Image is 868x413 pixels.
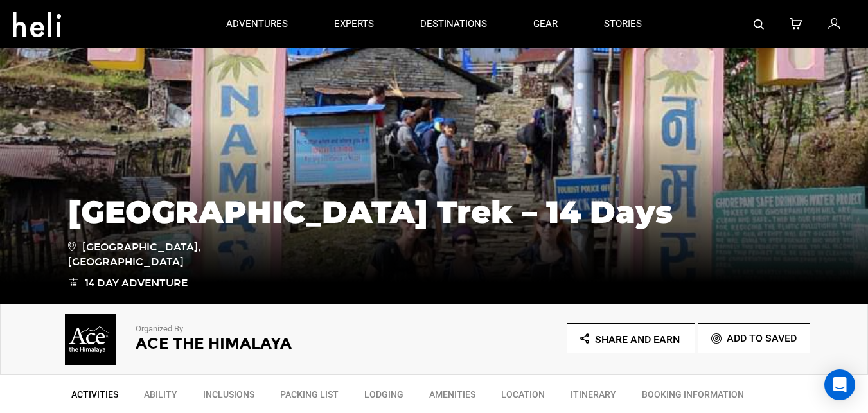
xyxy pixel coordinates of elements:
img: b3629ebb283e5c6268688a3516d82a00.png [58,314,123,365]
img: search-bar-icon.svg [754,19,764,30]
span: 14 Day Adventure [85,276,188,291]
span: Share and Earn [595,333,680,346]
span: Add To Saved [727,332,797,344]
div: Open Intercom Messenger [824,369,855,400]
p: adventures [226,17,288,31]
p: destinations [420,17,487,31]
h1: [GEOGRAPHIC_DATA] Trek – 14 Days [68,195,801,229]
span: [GEOGRAPHIC_DATA], [GEOGRAPHIC_DATA] [68,239,251,270]
h2: Ace the Himalaya [136,335,399,352]
p: Organized By [136,323,399,335]
p: experts [334,17,374,31]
